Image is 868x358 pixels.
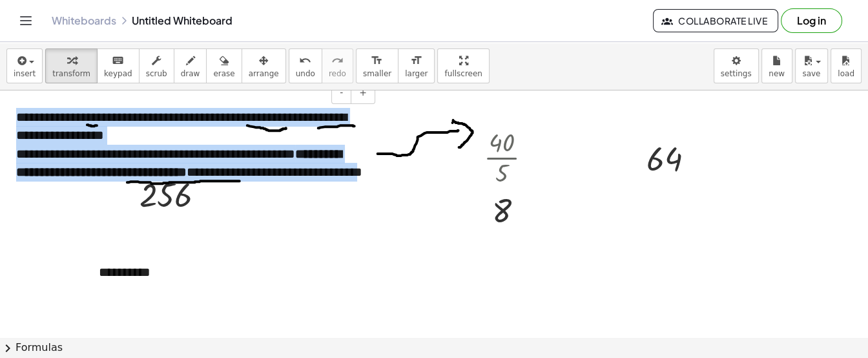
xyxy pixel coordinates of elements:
span: scrub [146,69,167,78]
button: transform [45,48,98,83]
span: redo [329,69,346,78]
span: transform [52,69,90,78]
span: keypad [104,69,132,78]
button: new [761,48,792,83]
span: erase [213,69,234,78]
span: save [802,69,820,78]
span: larger [405,69,428,78]
button: format_sizelarger [398,48,435,83]
button: fullscreen [437,48,489,83]
button: + [351,82,375,104]
button: format_sizesmaller [356,48,398,83]
button: - [331,82,351,104]
button: load [831,48,862,83]
span: Collaborate Live [664,15,767,26]
span: insert [14,69,36,78]
button: arrange [242,48,286,83]
button: Log in [781,8,842,33]
i: keyboard [112,53,124,68]
span: - [340,87,343,98]
button: draw [174,48,207,83]
span: settings [721,69,752,78]
span: smaller [363,69,391,78]
button: redoredo [322,48,353,83]
button: undoundo [289,48,322,83]
button: Toggle navigation [15,10,36,31]
button: save [795,48,828,83]
span: new [769,69,785,78]
button: keyboardkeypad [97,48,139,83]
button: settings [714,48,759,83]
span: + [359,87,367,98]
i: format_size [371,53,383,68]
button: scrub [139,48,174,83]
span: arrange [249,69,279,78]
span: draw [181,69,200,78]
span: load [838,69,854,78]
i: undo [299,53,311,68]
button: erase [206,48,242,83]
i: redo [331,53,344,68]
span: undo [296,69,315,78]
a: Whiteboards [52,14,116,27]
i: format_size [410,53,422,68]
button: insert [6,48,43,83]
span: fullscreen [444,69,482,78]
button: Collaborate Live [653,9,778,32]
